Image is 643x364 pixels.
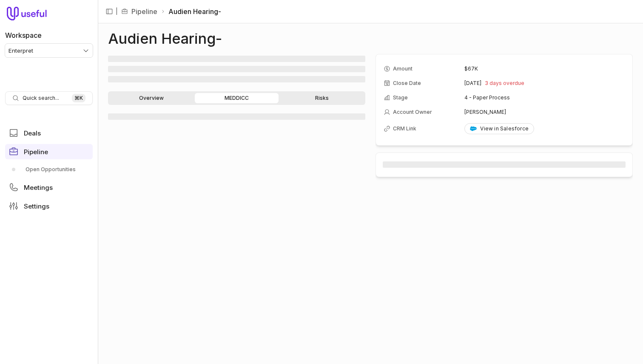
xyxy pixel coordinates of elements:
[108,56,365,62] span: ‌
[464,62,625,76] td: $67K
[5,180,93,195] a: Meetings
[195,93,278,103] a: MEDDICC
[383,161,626,168] span: ‌
[393,109,432,116] span: Account Owner
[5,163,93,176] div: Pipeline submenu
[470,125,529,132] div: View in Salesforce
[103,5,116,18] button: Collapse sidebar
[131,6,157,17] a: Pipeline
[464,123,534,134] a: View in Salesforce
[108,34,222,44] h1: Audien Hearing-
[5,125,93,141] a: Deals
[24,130,41,136] span: Deals
[5,30,42,40] label: Workspace
[5,198,93,214] a: Settings
[24,203,49,209] span: Settings
[393,65,413,72] span: Amount
[23,95,59,102] span: Quick search...
[108,113,365,120] span: ‌
[108,76,365,82] span: ‌
[393,125,416,132] span: CRM Link
[393,80,421,87] span: Close Date
[72,94,85,102] kbd: ⌘ K
[108,66,365,72] span: ‌
[5,144,93,159] a: Pipeline
[280,93,364,103] a: Risks
[464,91,625,104] td: 4 - Paper Process
[24,149,48,155] span: Pipeline
[110,93,193,103] a: Overview
[464,80,481,87] time: [DATE]
[485,80,524,87] span: 3 days overdue
[24,184,53,191] span: Meetings
[464,105,625,119] td: [PERSON_NAME]
[161,6,221,17] li: Audien Hearing-
[5,163,93,176] a: Open Opportunities
[393,94,408,101] span: Stage
[116,6,118,17] span: |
